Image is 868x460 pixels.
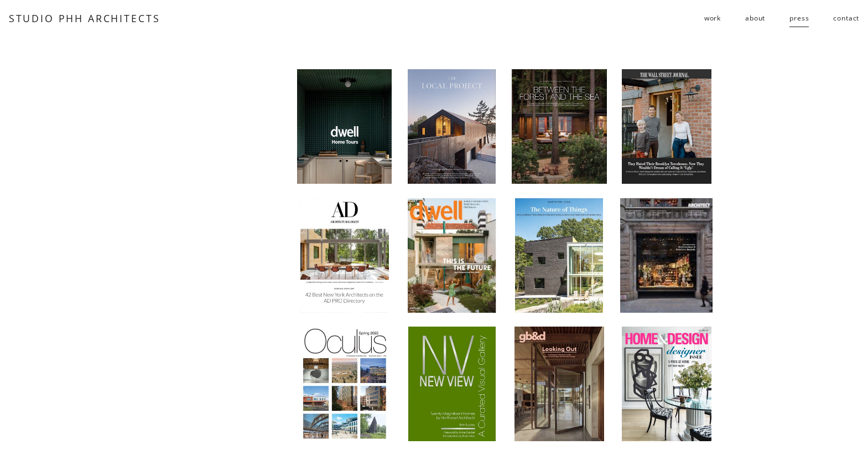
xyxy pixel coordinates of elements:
a: STUDIO PHH ARCHITECTS [9,12,160,25]
span: work [704,10,721,27]
a: about [745,9,765,28]
a: press [789,9,809,28]
a: folder dropdown [704,9,721,28]
a: contact [833,9,859,28]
